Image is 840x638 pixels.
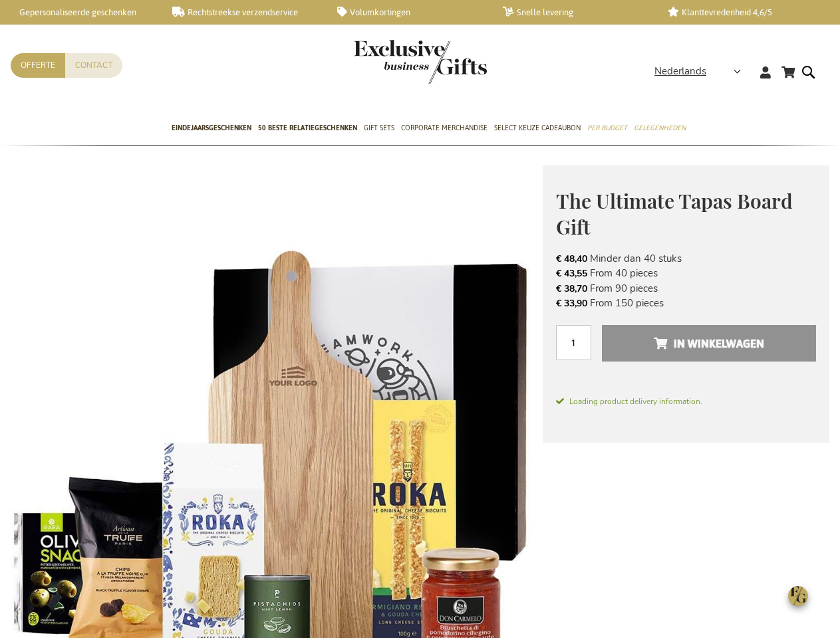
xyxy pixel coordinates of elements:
span: 50 beste relatiegeschenken [258,121,357,135]
a: store logo [354,40,420,84]
a: Select Keuze Cadeaubon [494,112,581,146]
span: € 38,70 [556,282,587,295]
a: Snelle levering [503,7,647,18]
a: 50 beste relatiegeschenken [258,112,357,146]
span: Eindejaarsgeschenken [172,121,251,135]
li: From 150 pieces [556,296,816,310]
a: Contact [65,53,122,78]
span: Nederlands [654,64,706,79]
a: Offerte [11,53,65,78]
span: The Ultimate Tapas Board Gift [556,187,793,240]
a: Gelegenheden [634,112,686,146]
a: Gepersonaliseerde geschenken [7,7,151,18]
a: Klanttevredenheid 4,6/5 [668,7,812,18]
li: From 40 pieces [556,266,816,280]
li: From 90 pieces [556,281,816,296]
span: Gelegenheden [634,121,686,135]
span: Select Keuze Cadeaubon [494,121,581,135]
span: Per Budget [587,121,627,135]
a: Eindejaarsgeschenken [172,112,251,146]
span: Gift Sets [364,121,394,135]
a: Corporate Merchandise [401,112,488,146]
span: € 48,40 [556,253,587,265]
span: Corporate Merchandise [401,121,488,135]
a: Per Budget [587,112,627,146]
span: € 43,55 [556,267,587,280]
span: € 33,90 [556,297,587,310]
span: Loading product delivery information. [556,395,816,407]
input: Aantal [556,325,591,360]
a: Gift Sets [364,112,394,146]
a: Volumkortingen [337,7,482,18]
a: Rechtstreekse verzendservice [172,7,317,18]
li: Minder dan 40 stuks [556,251,816,266]
img: Exclusive Business gifts logo [354,40,487,84]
